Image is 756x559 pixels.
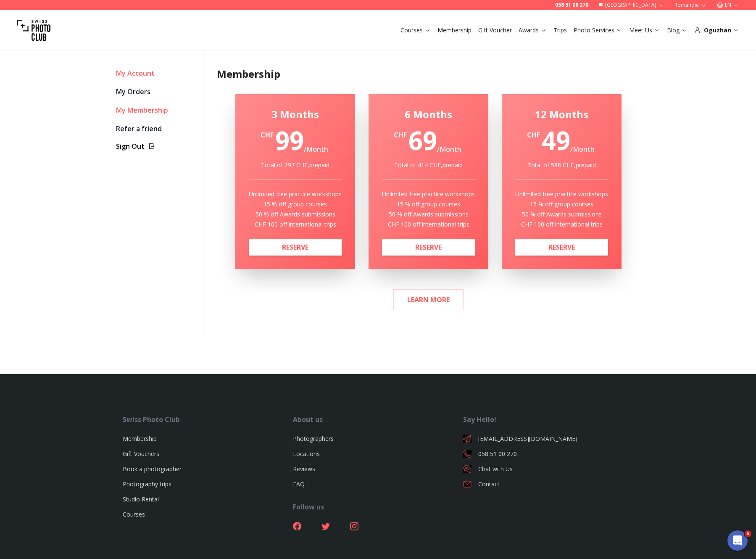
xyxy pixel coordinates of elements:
[249,108,342,121] div: 3 Months
[407,295,450,305] b: LEARN MORE
[293,450,320,458] a: Locations
[548,243,575,252] b: RESERVE
[123,465,182,473] a: Book a photographer
[282,243,308,252] b: RESERVE
[415,243,442,252] b: RESERVE
[542,123,570,158] span: 49
[478,26,512,34] a: Gift Voucher
[550,24,570,36] button: Trips
[463,450,633,458] a: 058 51 00 270
[515,108,608,121] div: 12 Months
[304,145,328,154] span: / Month
[397,24,434,36] button: Courses
[574,26,622,34] a: Photo Services
[382,239,475,256] a: RESERVE
[515,190,608,198] p: Unlimited free practice workshops
[515,239,608,256] a: RESERVE
[515,24,550,36] button: Awards
[629,26,660,34] a: Meet Us
[293,414,463,425] div: About us
[293,502,463,512] div: Follow us
[570,145,595,154] span: / Month
[463,480,633,488] a: Contact
[475,24,515,36] button: Gift Voucher
[393,289,464,310] a: LEARN MORE
[382,210,475,219] p: 50 % off Awards submissions
[116,141,196,151] button: Sign Out
[293,480,305,488] a: FAQ
[293,465,315,473] a: Reviews
[249,239,342,256] a: RESERVE
[400,26,431,34] a: Courses
[515,220,608,229] p: CHF 100 off international trips
[463,435,633,443] a: [EMAIL_ADDRESS][DOMAIN_NAME]
[123,510,145,518] a: Courses
[437,145,461,154] span: / Month
[249,220,342,229] p: CHF 100 off international trips
[116,123,196,134] a: Refer a friend
[515,210,608,219] p: 50 % off Awards submissions
[727,530,748,551] iframe: Intercom live chat
[626,24,664,36] button: Meet Us
[293,435,334,443] a: Photographers
[116,86,196,98] a: My Orders
[437,26,472,34] a: Membership
[408,123,437,158] span: 69
[382,220,475,229] p: CHF 100 off international trips
[116,104,196,116] div: My Membership
[261,130,274,140] span: CHF
[515,161,608,169] div: Total of 588 CHF , prepaid
[382,190,475,198] p: Unlimited free practice workshops
[382,200,475,208] p: 15 % off group courses
[275,123,304,158] span: 99
[570,24,626,36] button: Photo Services
[463,414,633,425] div: Say Hello!
[217,67,640,81] h1: Membership
[17,13,50,47] img: Swiss photo club
[527,130,540,140] span: CHF
[249,161,342,169] div: Total of 297 CHF , prepaid
[394,130,407,140] span: CHF
[745,530,751,537] span: 5
[116,67,196,79] a: My Account
[123,495,159,503] a: Studio Rental
[664,24,691,36] button: Blog
[553,26,567,34] a: Trips
[463,465,633,473] a: Chat with Us
[519,26,547,34] a: Awards
[434,24,475,36] button: Membership
[694,26,739,34] div: Oguzhan
[123,480,171,488] a: Photography trips
[249,200,342,208] p: 15 % off group courses
[249,210,342,219] p: 50 % off Awards submissions
[123,450,159,458] a: Gift Vouchers
[667,26,688,34] a: Blog
[515,200,608,208] p: 15 % off group courses
[382,108,475,121] div: 6 Months
[249,190,342,198] p: Unlimited free practice workshops
[555,2,588,8] a: 058 51 00 270
[123,435,157,443] a: Membership
[382,161,475,169] div: Total of 414 CHF , prepaid
[123,414,293,425] div: Swiss Photo Club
